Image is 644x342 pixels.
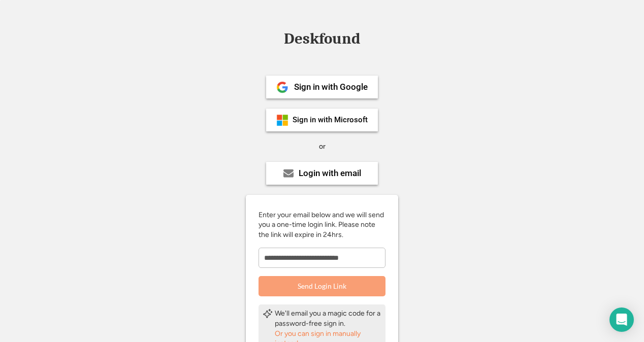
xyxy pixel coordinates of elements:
[276,81,288,93] img: 1024px-Google__G__Logo.svg.png
[279,31,365,47] div: Deskfound
[259,210,385,240] div: Enter your email below and we will send you a one-time login link. Please note the link will expi...
[609,307,634,332] div: Open Intercom Messenger
[276,114,288,126] img: ms-symbollockup_mssymbol_19.png
[293,116,368,124] div: Sign in with Microsoft
[275,309,381,328] div: We'll email you a magic code for a password-free sign in.
[259,276,385,296] button: Send Login Link
[319,142,326,152] div: or
[294,83,368,91] div: Sign in with Google
[299,169,361,178] div: Login with email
